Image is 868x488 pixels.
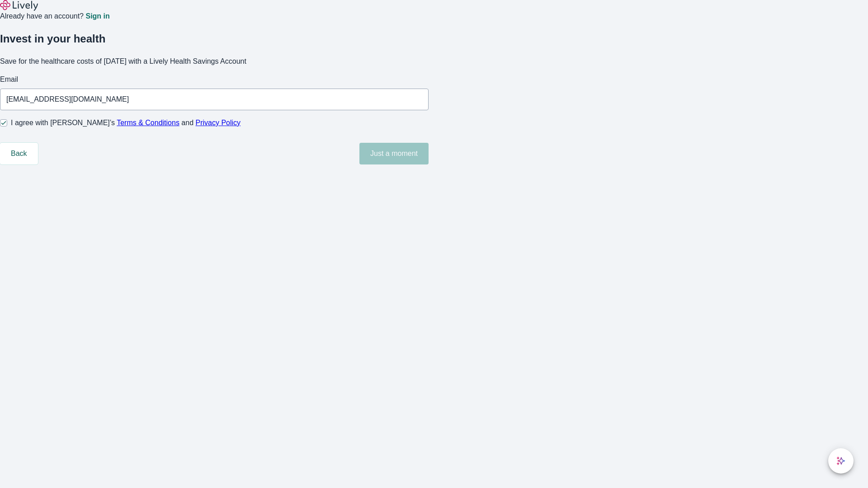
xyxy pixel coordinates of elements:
a: Terms & Conditions [117,119,179,127]
button: chat [828,448,854,474]
a: Privacy Policy [196,119,241,127]
svg: Lively AI Assistant [836,456,845,465]
a: Sign in [85,13,109,20]
span: I agree with [PERSON_NAME]’s and [11,117,241,128]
